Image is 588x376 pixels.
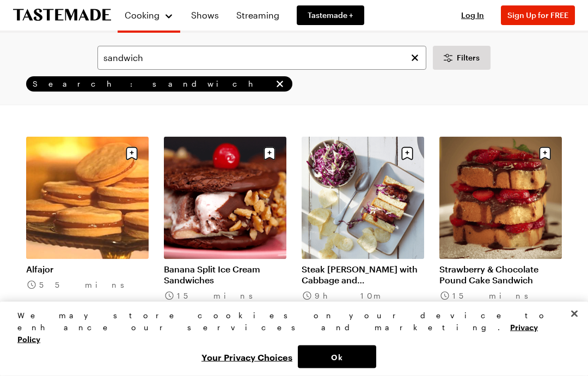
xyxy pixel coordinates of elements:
button: Desktop filters [433,46,491,70]
span: Sign Up for FREE [507,10,568,20]
button: Your Privacy Choices [196,345,298,368]
button: Sign Up for FREE [501,5,575,25]
button: Log In [451,10,494,21]
button: Save recipe [121,143,142,164]
button: Save recipe [259,143,280,164]
div: Privacy [17,310,561,368]
button: Clear search [409,52,421,64]
button: Save recipe [397,143,418,164]
span: Tastemade + [308,10,353,21]
span: Cooking [125,10,160,20]
a: To Tastemade Home Page [13,9,111,22]
button: Close [562,302,586,326]
span: Log In [461,10,484,20]
a: Tastemade + [297,5,364,25]
input: Search for a Recipe [97,46,426,70]
button: Ok [298,345,376,368]
button: remove Search: sandwich [274,78,286,90]
a: Strawberry & Chocolate Pound Cake Sandwich [439,264,562,286]
span: Filters [457,52,480,63]
a: Banana Split Ice Cream Sandwiches [164,264,286,286]
div: We may store cookies on your device to enhance our services and marketing. [17,310,561,345]
a: Steak [PERSON_NAME] with Cabbage and [PERSON_NAME] [302,264,424,286]
button: Cooking [124,4,174,26]
button: Save recipe [535,143,555,164]
a: Alfajor [26,264,149,275]
span: Search: sandwich [33,79,272,89]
